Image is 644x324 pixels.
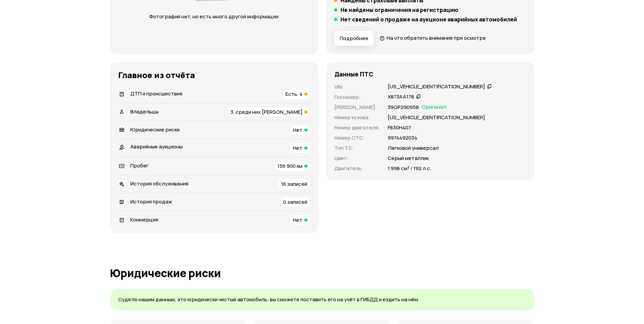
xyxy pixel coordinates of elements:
p: 9974492034 [388,134,417,142]
span: Оригинал [422,104,446,111]
span: Пробег [130,162,149,169]
button: Подробнее [334,31,374,46]
span: Коммерция [130,216,158,223]
span: 0 записей [283,198,307,205]
p: Тип ТС : [334,144,380,152]
h5: Нет сведений о продаже на аукционе аварийных автомобилей [341,16,517,23]
h3: Главное из отчёта [118,70,310,80]
p: Номер двигателя : [334,124,380,131]
h4: Данные ПТС [334,70,373,78]
span: 3, среди них [PERSON_NAME] [231,108,302,115]
p: Судя по нашим данным, это юридически чистый автомобиль: вы сможете поставить его на учёт в ГИБДД ... [118,296,526,303]
h1: Юридические риски [110,267,534,279]
span: Нет [293,216,302,223]
span: Юридические риски [130,126,180,133]
p: Фотографий нет, но есть много другой информации [143,13,285,20]
span: Нет [293,126,302,133]
p: [PERSON_NAME] : [334,104,380,111]
h5: Не найдены ограничения на регистрацию [341,6,458,13]
p: Двигатель : [334,165,380,172]
p: 39ОР290958 [388,104,419,111]
p: Легковой универсал [388,144,439,152]
span: На что обратить внимание при осмотре [387,34,486,41]
span: 16 записей [281,180,307,187]
span: ДТП и происшествия [130,90,182,97]
span: История продаж [130,198,172,205]
p: VIN : [334,83,380,91]
span: Есть, 4 [286,90,302,97]
span: История обслуживания [130,180,188,187]
span: 156 900 км [277,162,302,169]
div: Х873АА178 [388,93,414,101]
div: [US_VEHICLE_IDENTIFICATION_NUMBER] [388,83,485,90]
p: [US_VEHICLE_IDENTIFICATION_NUMBER] [388,114,485,121]
a: На что обратить внимание при осмотре [380,34,486,41]
p: Номер СТС : [334,134,380,142]
p: Номер кузова : [334,114,380,121]
span: Аварийные аукционы [130,143,183,150]
p: Цвет : [334,155,380,162]
p: 1 998 см³ / 192 л.с. [388,165,431,172]
span: Подробнее [340,35,368,42]
span: Владельцы [130,108,159,115]
span: Нет [293,144,302,151]
p: Серый металлик [388,155,429,162]
p: Госномер : [334,93,380,101]
p: F830Н407 [388,124,411,131]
